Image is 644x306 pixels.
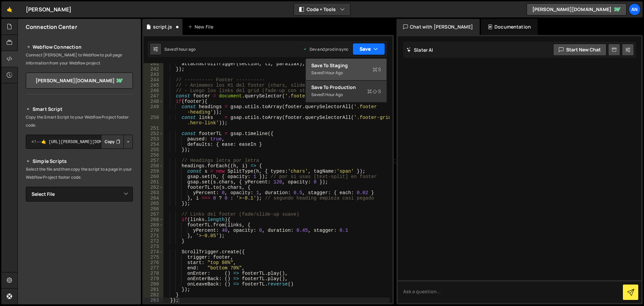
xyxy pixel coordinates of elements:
div: 247 [144,93,163,99]
div: [PERSON_NAME] [26,5,71,13]
div: 278 [144,271,163,276]
div: 279 [144,276,163,281]
span: S [367,88,381,95]
div: 244 [144,77,163,83]
textarea: <!--🤙 [URL][PERSON_NAME][DOMAIN_NAME]> <script>document.addEventListener("DOMContentLoaded", func... [26,135,133,149]
button: Save to StagingS Saved1 hour ago [306,59,386,81]
div: 241 [144,61,163,67]
p: Connect [PERSON_NAME] to Webflow to pull page information from your Webflow project [26,51,133,67]
p: Select the file and then copy the script to a page in your Webflow Project footer code. [26,165,133,181]
div: Saved [164,46,196,52]
div: 258 [144,163,163,169]
div: 263 [144,190,163,195]
div: 242 [144,67,163,72]
div: 260 [144,174,163,179]
a: 🤙 [1,1,18,17]
h2: Connection Center [26,23,77,31]
div: 257 [144,158,163,163]
div: 283 [144,298,163,303]
div: 271 [144,233,163,238]
div: 281 [144,287,163,292]
div: 255 [144,147,163,152]
div: 272 [144,238,163,244]
div: 246 [144,88,163,93]
div: Save to Staging [311,62,381,69]
div: 259 [144,169,163,174]
button: Save [353,43,385,55]
div: 261 [144,179,163,185]
a: An [629,3,641,15]
div: 267 [144,212,163,217]
div: 245 [144,83,163,88]
div: 280 [144,281,163,287]
button: Code + Tools [294,3,350,15]
button: Start new chat [553,44,606,56]
div: Saved [311,69,381,77]
div: Dev and prod in sync [303,46,348,52]
div: 1 hour ago [176,46,196,52]
div: 249 [144,104,163,115]
a: [PERSON_NAME][DOMAIN_NAME] [26,73,133,89]
div: 252 [144,131,163,136]
div: 268 [144,217,163,222]
div: 270 [144,228,163,233]
h2: Slater AI [407,47,433,53]
div: 266 [144,206,163,212]
div: 264 [144,195,163,201]
div: 276 [144,260,163,265]
h2: Smart Script [26,105,133,113]
div: 273 [144,244,163,249]
button: Copy [101,135,124,149]
div: 248 [144,99,163,104]
span: S [373,66,381,73]
div: 256 [144,152,163,158]
div: 1 hour ago [323,70,343,76]
div: 251 [144,126,163,131]
p: Copy the Smart Script to your Webflow Project footer code. [26,113,133,129]
div: 253 [144,136,163,142]
div: Chat with [PERSON_NAME] [396,19,480,35]
iframe: YouTube video player [26,213,133,273]
div: Button group with nested dropdown [101,135,133,149]
div: 282 [144,292,163,298]
div: 277 [144,265,163,271]
div: Save to Production [311,84,381,91]
div: Documentation [481,19,538,35]
div: 269 [144,222,163,228]
div: 243 [144,72,163,77]
div: 250 [144,115,163,126]
a: [PERSON_NAME][DOMAIN_NAME] [527,3,627,15]
h2: Simple Scripts [26,157,133,165]
div: 262 [144,185,163,190]
button: Save to ProductionS Saved1 hour ago [306,81,386,102]
h2: Webflow Connection [26,43,133,51]
div: 275 [144,255,163,260]
div: 1 hour ago [323,92,343,97]
div: 274 [144,249,163,255]
div: script.js [153,24,172,30]
div: New File [188,24,216,30]
div: 265 [144,201,163,206]
div: 254 [144,142,163,147]
div: Saved [311,91,381,99]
